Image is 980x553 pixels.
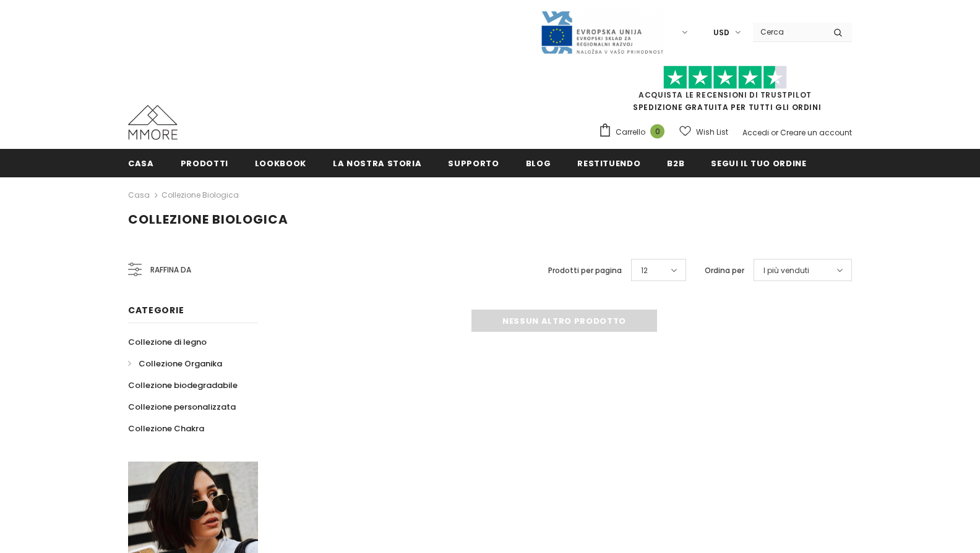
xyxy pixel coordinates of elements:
[526,158,551,169] span: Blog
[742,127,769,138] a: Accedi
[598,123,671,141] a: Carrello 0
[679,121,728,143] a: Wish List
[696,126,728,138] span: Wish List
[663,65,787,90] img: Fidati di Pilot Stars
[577,158,640,169] span: Restituendo
[667,158,684,169] span: B2B
[638,90,812,100] a: Acquista le recensioni di TrustPilot
[128,336,207,348] span: Collezione di legno
[448,158,499,169] span: supporto
[128,423,204,434] span: Collezione Chakra
[128,418,204,439] a: Collezione Chakra
[650,124,664,138] span: 0
[181,158,228,169] span: Prodotti
[598,71,852,112] span: SPEDIZIONE GRATUITA PER TUTTI GLI ORDINI
[540,27,664,37] a: Javni Razpis
[616,126,645,138] span: Carrello
[540,10,664,55] img: Javni Razpis
[333,149,421,177] a: La nostra storia
[577,149,640,177] a: Restituendo
[753,23,824,41] input: Search Site
[150,263,191,277] span: Raffina da
[181,149,228,177] a: Prodotti
[128,379,238,391] span: Collezione biodegradabile
[711,149,806,177] a: Segui il tuo ordine
[128,158,154,169] span: Casa
[763,264,809,277] span: I più venduti
[128,331,207,353] a: Collezione di legno
[448,149,499,177] a: supporto
[128,304,184,316] span: Categorie
[161,190,239,200] a: Collezione biologica
[128,105,178,140] img: Casi MMORE
[526,149,551,177] a: Blog
[128,188,150,203] a: Casa
[705,264,744,277] label: Ordina per
[128,396,236,418] a: Collezione personalizzata
[128,401,236,413] span: Collezione personalizzata
[128,353,222,374] a: Collezione Organika
[641,264,648,277] span: 12
[333,158,421,169] span: La nostra storia
[713,27,729,39] span: USD
[711,158,806,169] span: Segui il tuo ordine
[128,211,288,228] span: Collezione biologica
[780,127,852,138] a: Creare un account
[771,127,778,138] span: or
[667,149,684,177] a: B2B
[128,149,154,177] a: Casa
[548,264,622,277] label: Prodotti per pagina
[128,374,238,396] a: Collezione biodegradabile
[139,358,222,369] span: Collezione Organika
[255,149,306,177] a: Lookbook
[255,158,306,169] span: Lookbook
